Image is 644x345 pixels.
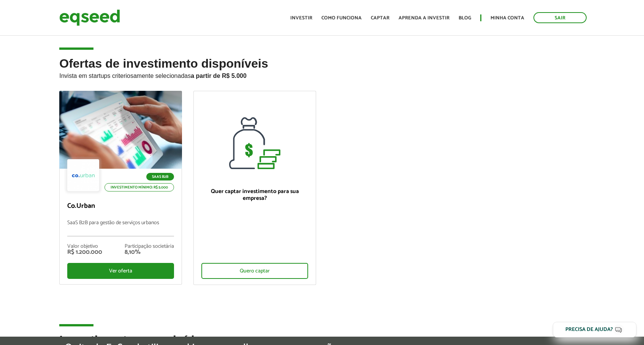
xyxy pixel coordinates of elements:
[59,70,585,79] p: Invista em startups criteriosamente selecionadas
[67,249,102,255] div: R$ 1.200.000
[125,249,174,255] div: 8,10%
[533,12,587,23] a: Sair
[59,91,182,285] a: SaaS B2B Investimento mínimo: R$ 5.000 Co.Urban SaaS B2B para gestão de serviços urbanos Valor ob...
[67,202,174,210] p: Co.Urban
[201,188,308,202] p: Quer captar investimento para sua empresa?
[125,244,174,249] div: Participação societária
[59,57,585,91] h2: Ofertas de investimento disponíveis
[146,173,174,180] p: SaaS B2B
[67,244,102,249] div: Valor objetivo
[67,263,174,279] div: Ver oferta
[321,16,362,21] a: Como funciona
[191,73,247,79] strong: a partir de R$ 5.000
[193,91,316,285] a: Quer captar investimento para sua empresa? Quero captar
[104,183,174,191] p: Investimento mínimo: R$ 5.000
[59,8,120,28] img: EqSeed
[371,16,389,21] a: Captar
[399,16,449,21] a: Aprenda a investir
[67,220,174,236] p: SaaS B2B para gestão de serviços urbanos
[459,16,471,21] a: Blog
[290,16,312,21] a: Investir
[201,263,308,279] div: Quero captar
[491,16,524,21] a: Minha conta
